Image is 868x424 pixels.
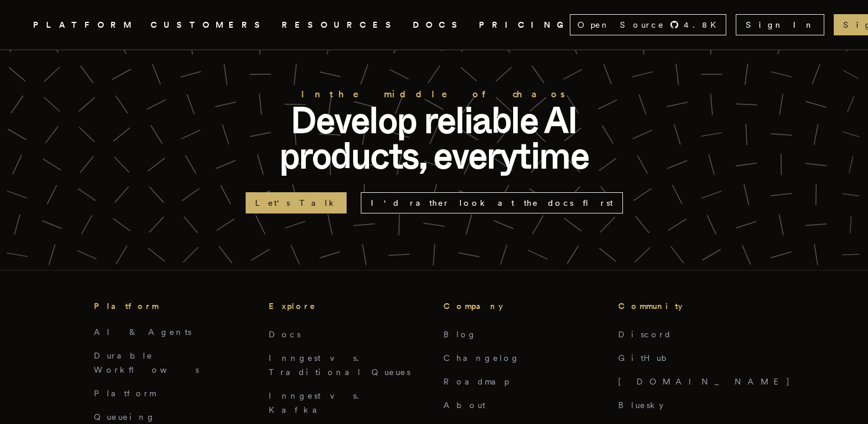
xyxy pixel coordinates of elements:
a: About [443,400,485,410]
button: RESOURCES [282,18,399,32]
a: I'd rather look at the docs first [361,192,623,213]
h3: Community [618,299,774,313]
a: GitHub [618,353,674,363]
a: Discord [618,330,672,339]
a: Changelog [443,353,520,363]
a: Let's Talk [246,192,347,213]
a: Inngest vs. Kafka [269,391,366,415]
h3: Explore [269,299,425,313]
span: 4.8 K [684,19,723,31]
p: Develop reliable AI products, everytime [245,103,623,173]
a: Sign In [736,14,824,35]
a: Durable Workflows [94,351,199,374]
a: Roadmap [443,377,509,386]
button: PLATFORM [33,18,136,32]
a: DOCS [413,18,465,32]
h3: Platform [94,299,250,313]
a: Platform [94,389,156,398]
span: Open Source [577,19,665,31]
a: Queueing [94,412,156,422]
a: CUSTOMERS [151,18,267,32]
a: Docs [269,330,301,339]
a: Bluesky [618,400,663,410]
h2: In the middle of chaos [245,86,623,103]
h3: Company [443,299,599,313]
a: PRICING [479,18,570,32]
a: Inngest vs. Traditional Queues [269,353,410,377]
a: [DOMAIN_NAME] [618,377,791,386]
a: Blog [443,330,477,339]
a: AI & Agents [94,327,191,337]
